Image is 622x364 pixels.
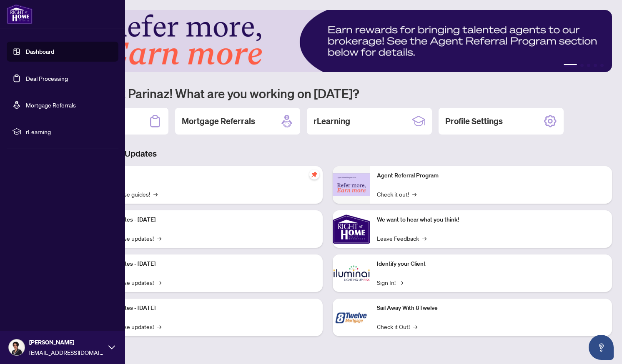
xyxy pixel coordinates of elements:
img: Slide 0 [43,10,612,72]
a: Sign In!→ [377,278,403,287]
a: Mortgage Referrals [26,101,76,109]
span: [PERSON_NAME] [29,338,104,347]
p: Self-Help [88,171,316,180]
p: Platform Updates - [DATE] [88,259,316,269]
span: → [412,189,416,199]
p: Platform Updates - [DATE] [88,215,316,224]
button: 4 [594,64,597,67]
h2: Mortgage Referrals [182,115,255,127]
img: Identify your Client [333,254,370,292]
img: We want to hear what you think! [333,210,370,248]
h2: rLearning [314,115,350,127]
span: → [422,234,426,243]
button: 5 [600,64,604,67]
span: rLearning [26,127,113,136]
a: Dashboard [26,48,54,55]
img: Sail Away With 8Twelve [333,299,370,336]
img: Profile Icon [9,339,25,355]
button: 2 [580,64,584,67]
p: Agent Referral Program [377,171,605,180]
h3: Brokerage & Industry Updates [43,148,612,160]
a: Check it out!→ [377,189,416,199]
button: 3 [587,64,590,67]
span: → [157,322,161,331]
img: Agent Referral Program [333,173,370,196]
a: Deal Processing [26,75,68,82]
img: logo [7,4,33,24]
a: Check it Out!→ [377,322,417,331]
h2: Profile Settings [445,115,503,127]
button: 1 [564,64,577,67]
a: Leave Feedback→ [377,234,426,243]
h1: Welcome back Parinaz! What are you working on [DATE]? [43,85,612,101]
p: We want to hear what you think! [377,215,605,224]
span: → [399,278,403,287]
p: Identify your Client [377,259,605,269]
span: pushpin [309,170,319,180]
p: Platform Updates - [DATE] [88,304,316,313]
p: Sail Away With 8Twelve [377,304,605,313]
span: → [157,234,161,243]
span: [EMAIL_ADDRESS][DOMAIN_NAME] [29,348,104,357]
span: → [413,322,417,331]
span: → [157,278,161,287]
button: Open asap [589,335,614,360]
span: → [153,189,158,199]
